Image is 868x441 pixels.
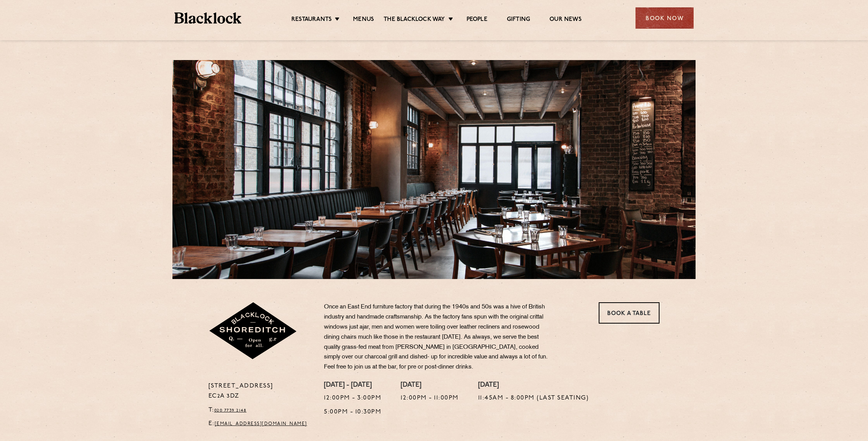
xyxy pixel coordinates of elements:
[174,12,241,24] img: BL_Textured_Logo-footer-cropped.svg
[291,16,332,24] a: Restaurants
[401,393,459,403] p: 12:00pm - 11:00pm
[549,16,582,24] a: Our News
[478,393,589,403] p: 11:45am - 8:00pm (Last seating)
[214,408,247,413] a: 020 7739 2148
[599,302,660,324] a: Book a Table
[635,7,694,29] div: Book Now
[478,381,589,390] h4: [DATE]
[215,422,307,426] a: [EMAIL_ADDRESS][DOMAIN_NAME]
[353,16,374,24] a: Menus
[507,16,530,24] a: Gifting
[208,302,298,360] img: Shoreditch-stamp-v2-default.svg
[467,16,487,24] a: People
[208,405,313,415] p: T:
[324,381,381,390] h4: [DATE] - [DATE]
[208,419,313,429] p: E:
[401,381,459,390] h4: [DATE]
[324,302,553,372] p: Once an East End furniture factory that during the 1940s and 50s was a hive of British industry a...
[324,393,381,403] p: 12:00pm - 3:00pm
[208,381,313,401] p: [STREET_ADDRESS] EC2A 3DZ
[384,16,445,24] a: The Blacklock Way
[324,407,381,417] p: 5:00pm - 10:30pm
